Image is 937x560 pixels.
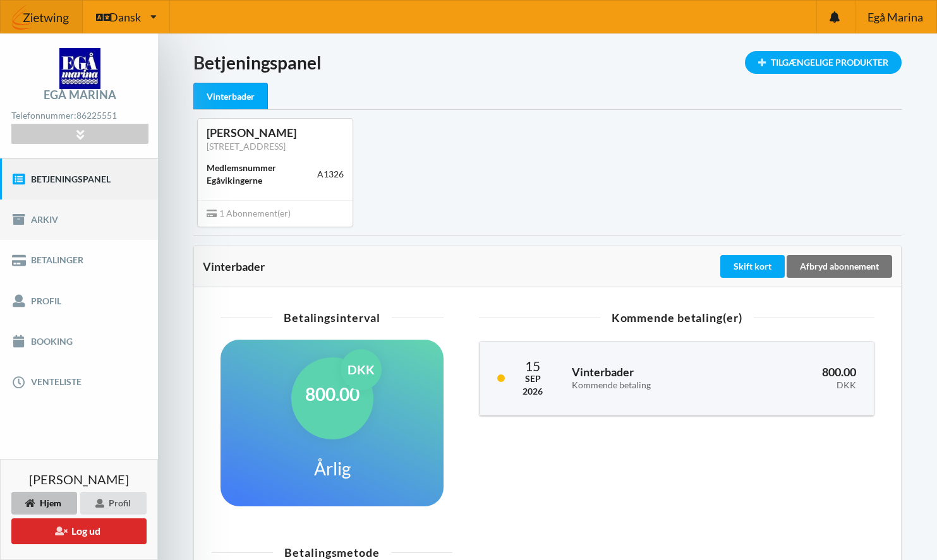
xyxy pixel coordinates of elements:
div: Telefonnummer: [11,107,148,124]
strong: 86225551 [76,110,117,121]
div: Tilgængelige Produkter [745,51,902,74]
h1: 800.00 [305,383,360,405]
div: Sep [523,372,543,385]
img: logo [59,48,100,89]
div: DKK [746,380,856,391]
div: Hjem [11,492,77,515]
span: Egå Marina [867,11,923,23]
div: 15 [523,359,543,372]
div: Profil [80,492,147,515]
div: Betalingsmetode [212,547,452,558]
div: Skift kort [720,255,785,278]
div: 2026 [523,385,543,398]
div: Vinterbader [203,260,718,273]
div: Medlemsnummer Egåvikingerne [207,162,317,187]
div: A1326 [317,168,344,181]
div: Betalingsinterval [221,312,444,323]
span: Dansk [109,11,141,23]
h1: Årlig [314,457,351,480]
span: [PERSON_NAME] [29,473,129,486]
a: [STREET_ADDRESS] [207,141,286,152]
h3: 800.00 [746,365,856,390]
h1: Betjeningspanel [193,51,902,74]
div: DKK [341,349,382,390]
span: 1 Abonnement(er) [207,208,291,218]
div: Vinterbader [193,83,268,110]
div: Egå Marina [44,89,116,100]
div: Kommende betaling [572,380,727,391]
div: Kommende betaling(er) [479,312,874,323]
div: Afbryd abonnement [787,255,892,278]
button: Log ud [11,518,147,544]
div: [PERSON_NAME] [207,126,344,140]
h3: Vinterbader [572,365,727,390]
